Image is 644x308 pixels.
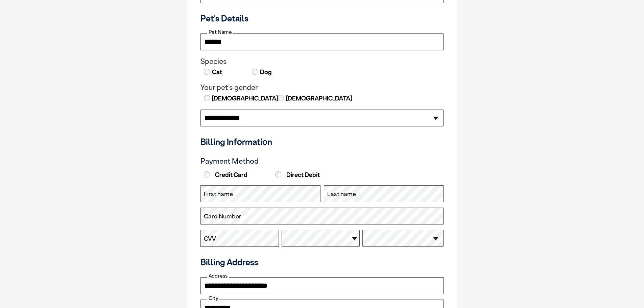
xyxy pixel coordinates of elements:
legend: Your pet's gender [200,83,444,92]
h3: Pet's Details [198,13,446,23]
label: Direct Debit [273,171,343,179]
h3: Payment Method [200,157,444,166]
label: City [207,295,219,301]
label: First name [204,190,233,198]
label: [DEMOGRAPHIC_DATA] [285,94,352,103]
label: [DEMOGRAPHIC_DATA] [211,94,278,103]
h3: Billing Information [200,137,444,147]
label: Cat [211,68,222,76]
label: Last name [327,190,356,198]
input: Direct Debit [275,171,281,177]
label: Credit Card [202,171,272,179]
input: Credit Card [204,171,210,177]
label: CVV [204,234,216,243]
label: Dog [259,68,272,76]
h3: Billing Address [200,257,444,267]
label: Card Number [204,212,241,221]
label: Address [207,273,229,279]
legend: Species [200,57,444,66]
